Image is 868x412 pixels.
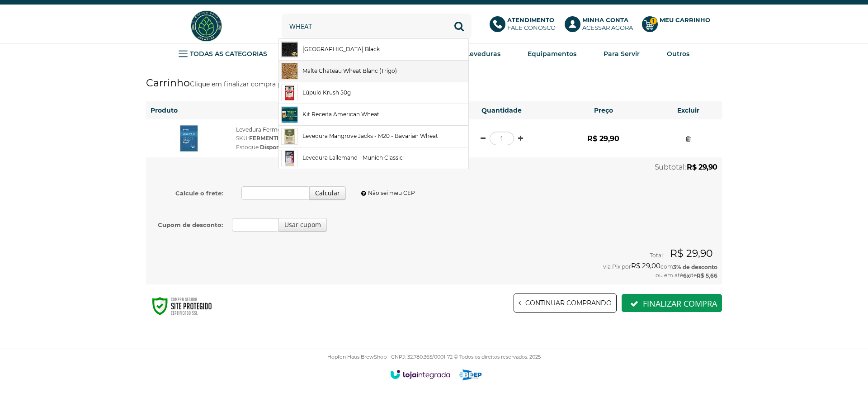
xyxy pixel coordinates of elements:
[282,43,297,57] img: wheat-black-4epjgiorg9.JPG
[660,16,710,24] b: Meu Carrinho
[667,50,689,58] strong: Outros
[507,16,556,32] p: Fale conosco
[603,263,717,270] span: via Pix por com
[284,85,295,101] img: captura-de-tela-2024-11-04-132453-8cu0lghhcn.png
[683,272,690,279] strong: 6x
[146,74,722,92] h1: Carrinho
[282,14,472,38] input: Digite o que você procura
[279,82,468,104] a: Lúpulo Krush 50g
[236,144,290,151] span: Estoque:
[146,354,722,360] p: Hopfen Haus BrewShop - CNPJ: 32.780.365/0001-72 © Todos os direitos reservados. 2025
[151,106,446,115] h6: Produto
[382,366,459,383] a: Loja Integrada
[282,107,297,123] img: session-ipa-6izuebymmz.png
[189,9,223,43] img: Hopfen Haus BrewShop
[604,47,640,61] a: Para Servir
[528,47,576,61] a: Equipamentos
[236,126,324,133] a: Levedura Fermentis BW-20 11,5g
[514,294,617,313] a: Continuar comprando
[190,50,267,58] strong: TODAS AS CATEGORIAS
[279,61,468,82] a: Malte Chateau Wheat Blanc (Trigo)
[655,163,685,171] span: Subtotal:
[179,47,267,61] a: TODAS AS CATEGORIAS
[670,247,713,260] strong: R$ 29,90
[359,189,415,196] a: Não sei meu CEP
[282,150,297,166] img: 5171cce47b.jpg
[260,144,290,151] strong: Disponível
[582,16,633,32] p: Acessar agora
[528,50,576,58] strong: Equipamentos
[687,163,717,171] strong: R$ 29,90
[650,252,664,259] span: Total:
[466,50,500,58] strong: Leveduras
[459,369,482,380] a: Agencia de Marketing Digital e Planejamento – São Paulo
[557,106,650,115] h6: Preço
[587,134,619,142] strong: R$ 29,90
[236,135,302,142] span: SKU:
[146,294,218,318] img: Compra 100% Segura
[175,189,223,197] b: Calcule o frete:
[673,264,717,270] strong: 3% de desconto
[279,126,468,147] a: Levedura Mangrove Jacks - M20 - Bavarian Wheat
[282,63,297,79] img: ae56cf2244.jpg
[455,106,548,115] h6: Quantidade
[667,47,689,61] a: Outros
[278,218,327,232] button: Usar cupom
[582,16,628,24] b: Minha Conta
[158,221,223,228] b: Cupom de desconto:
[622,294,722,312] button: Finalizar compra
[279,39,468,60] a: [GEOGRAPHIC_DATA] Black
[659,106,717,115] h6: Excluir
[656,272,717,279] span: ou em até de
[382,366,459,383] img: Logomarca Loja Integrada
[490,16,556,36] a: AtendimentoFale conosco
[175,124,203,153] img: Levedura Fermentis BW-20 11,5g
[190,80,359,88] small: Clique em finalizar compra para efetuar o seu pedido.
[309,186,346,200] button: Calcular
[604,50,640,58] strong: Para Servir
[565,16,633,36] a: Minha ContaAcessar agora
[697,272,717,279] strong: R$ 5,66
[279,104,468,125] a: Kit Receita American Wheat
[447,14,472,38] button: Buscar
[631,261,660,270] strong: R$ 29,00
[279,147,468,169] a: Levedura Lallemand - Munich Classic
[507,16,554,24] b: Atendimento
[249,135,302,142] strong: FERMENTISBW-20
[459,369,482,380] img: logo-beep-digital.png
[466,47,500,61] a: Leveduras
[650,17,657,25] strong: 1
[282,128,297,144] img: 26dfd74ca0.jpg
